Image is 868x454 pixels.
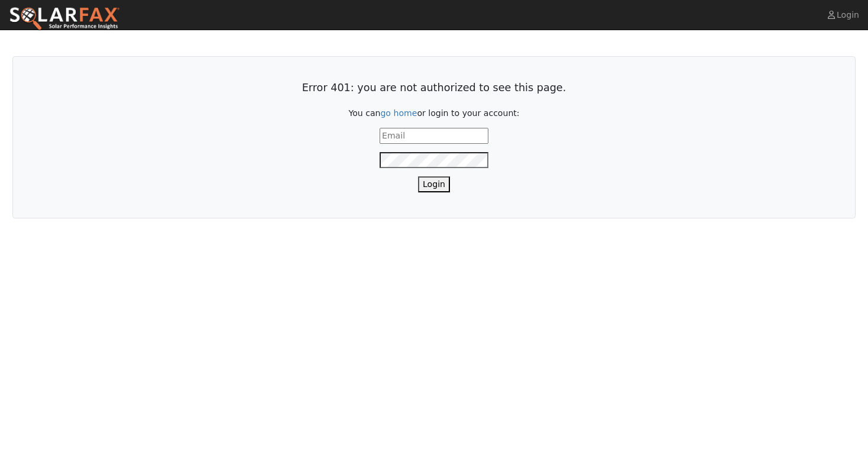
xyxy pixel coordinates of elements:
[380,108,417,118] a: go home
[38,107,830,120] p: You can or login to your account:
[9,7,120,31] img: SolarFax
[418,176,450,192] button: Login
[380,128,488,144] input: Email
[38,82,830,94] h3: Error 401: you are not authorized to see this page.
